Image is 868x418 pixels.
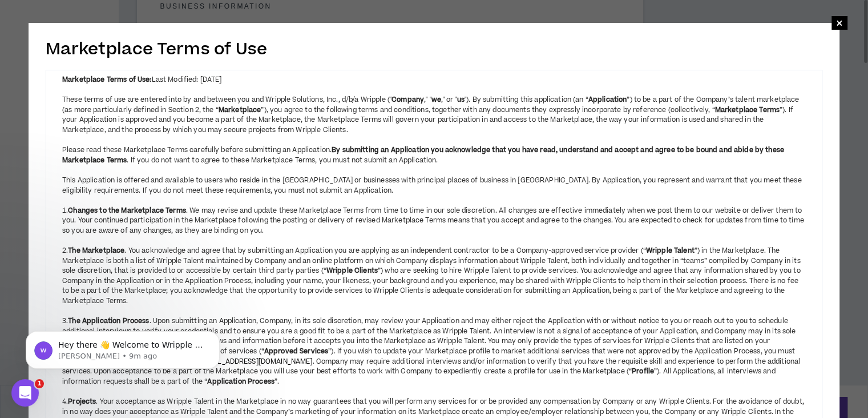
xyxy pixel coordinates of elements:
strong: Application [588,95,627,105]
iframe: Intercom live chat [11,379,39,407]
strong: The Marketplace [68,246,124,256]
strong: us [457,95,465,105]
h2: Marketplace Terms of Use [46,37,822,61]
strong: By submitting an Application you acknowledge that you have read, understand and accept and agree ... [62,145,784,165]
div: 3. . Upon submitting an Application, Company, in its sole discretion, may review your Application... [62,306,806,387]
strong: Wripple Clients [326,266,378,276]
div: These terms of use are entered into by and between you and Wripple Solutions, Inc., d/b/a Wripple... [62,95,806,135]
div: Last Modified: [DATE] [62,75,806,85]
span: 1 [35,379,44,388]
div: 2. . You acknowledge and agree that by submitting an Application you are applying as an independe... [62,236,806,306]
strong: we [431,95,441,105]
strong: Projects [68,397,96,407]
span: × [836,16,843,30]
strong: Wripple Talent [646,246,695,256]
div: 1. . We may revise and update these Marketplace Terms from time to time in our sole discretion. A... [62,196,806,236]
strong: Company [391,95,424,105]
a: [EMAIL_ADDRESS][DOMAIN_NAME] [199,357,313,367]
strong: Application Process [207,377,274,387]
strong: Marketplace Terms of Use: [62,75,152,85]
strong: Marketplace [219,105,261,115]
div: Please read these Marketplace Terms carefully before submitting an Application. . If you do not w... [62,145,806,165]
strong: Profile [632,367,654,376]
strong: Changes to the Marketplace Terms [68,206,185,216]
strong: Approved Services [264,347,328,356]
div: This Application is offered and available to users who reside in the [GEOGRAPHIC_DATA] or busines... [62,176,806,196]
iframe: Intercom notifications message [9,307,237,387]
strong: Marketplace Terms [715,105,780,115]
